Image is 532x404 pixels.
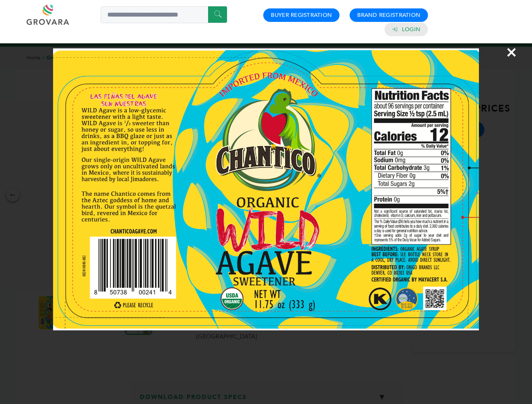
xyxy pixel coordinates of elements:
a: Login [402,26,420,33]
span: × [506,40,517,64]
img: Image Preview [53,48,479,330]
a: Brand Registration [357,11,420,19]
a: Buyer Registration [271,11,332,19]
input: Search a product or brand... [101,6,227,23]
